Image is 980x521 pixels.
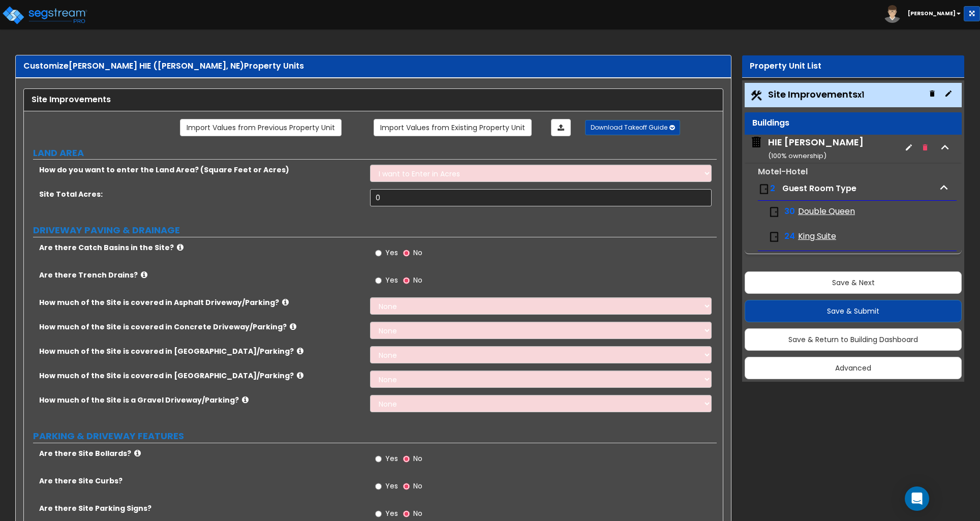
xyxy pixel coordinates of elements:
[770,182,775,194] span: 2
[768,151,826,161] small: ( 100 % ownership)
[375,248,382,259] input: Yes
[750,60,957,72] div: Property Unit List
[784,231,795,242] span: 24
[745,271,962,294] button: Save & Next
[745,357,962,379] button: Advanced
[768,88,864,101] span: Site Improvements
[282,298,289,306] i: click for more info!
[908,10,956,17] b: [PERSON_NAME]
[134,449,141,457] i: click for more info!
[413,508,422,518] span: No
[39,297,362,308] label: How much of the Site is covered in Asphalt Driveway/Parking?
[39,395,362,405] label: How much of the Site is a Gravel Driveway/Parking?
[297,347,303,355] i: click for more info!
[33,430,717,443] label: PARKING & DRIVEWAY FEATURES
[375,508,382,519] input: Yes
[33,146,717,160] label: LAND AREA
[768,136,864,162] div: HIE [PERSON_NAME]
[403,275,410,286] input: No
[403,481,410,492] input: No
[768,206,780,218] img: door.png
[69,60,244,72] span: [PERSON_NAME] HIE ([PERSON_NAME], NE)
[591,123,667,132] span: Download Takeoff Guide
[758,166,808,177] small: Motel-Hotel
[32,94,715,106] div: Site Improvements
[784,206,795,218] span: 30
[798,231,836,242] span: King Suite
[750,136,763,149] img: building.svg
[413,453,422,464] span: No
[39,476,362,486] label: Are there Site Curbs?
[745,300,962,322] button: Save & Submit
[375,453,382,465] input: Yes
[745,328,962,351] button: Save & Return to Building Dashboard
[177,243,183,251] i: click for more info!
[403,508,410,519] input: No
[551,119,571,136] a: Import the dynamic attributes value through Excel sheet
[413,275,422,285] span: No
[33,224,717,237] label: DRIVEWAY PAVING & DRAINAGE
[385,481,398,491] span: Yes
[374,119,532,136] a: Import the dynamic attribute values from existing properties.
[385,248,398,258] span: Yes
[297,372,303,379] i: click for more info!
[39,448,362,458] label: Are there Site Bollards?
[242,396,249,404] i: click for more info!
[385,508,398,518] span: Yes
[39,346,362,356] label: How much of the Site is covered in [GEOGRAPHIC_DATA]/Parking?
[768,231,780,243] img: door.png
[857,89,864,100] small: x1
[385,453,398,464] span: Yes
[141,271,147,279] i: click for more info!
[39,322,362,332] label: How much of the Site is covered in Concrete Driveway/Parking?
[403,248,410,259] input: No
[585,120,680,135] button: Download Takeoff Guide
[375,481,382,492] input: Yes
[39,503,362,513] label: Are there Site Parking Signs?
[798,206,855,218] span: Double Queen
[413,481,422,491] span: No
[403,453,410,465] input: No
[39,242,362,253] label: Are there Catch Basins in the Site?
[385,275,398,285] span: Yes
[2,5,88,25] img: logo_pro_r.png
[413,248,422,258] span: No
[883,5,901,23] img: avatar.png
[39,371,362,381] label: How much of the Site is covered in [GEOGRAPHIC_DATA]/Parking?
[758,183,770,195] img: door.png
[290,323,296,330] i: click for more info!
[905,486,929,511] div: Open Intercom Messenger
[750,89,763,102] img: Construction.png
[750,136,864,162] span: HIE O'Neill
[23,60,723,72] div: Customize Property Units
[39,270,362,280] label: Are there Trench Drains?
[375,275,382,286] input: Yes
[782,182,856,194] span: Guest Room Type
[39,189,362,199] label: Site Total Acres:
[180,119,342,136] a: Import the dynamic attribute values from previous properties.
[752,117,954,129] div: Buildings
[39,165,362,175] label: How do you want to enter the Land Area? (Square Feet or Acres)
